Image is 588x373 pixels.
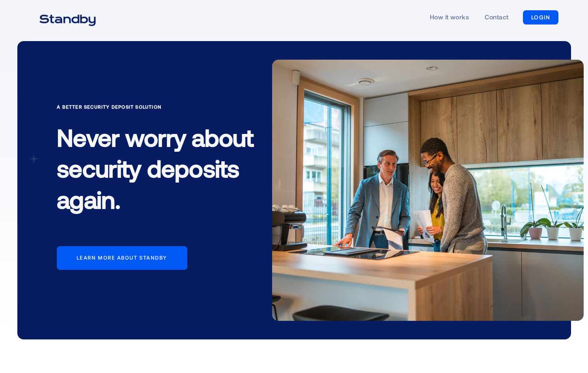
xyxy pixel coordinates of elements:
a: home [30,9,106,25]
div: Learn more about standby [77,255,167,261]
a: Learn more about standby [57,246,187,270]
h1: Never worry about security deposits again. [57,115,259,227]
div: A Better Security Deposit Solution [57,103,259,111]
a: LOGIN [523,10,559,24]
